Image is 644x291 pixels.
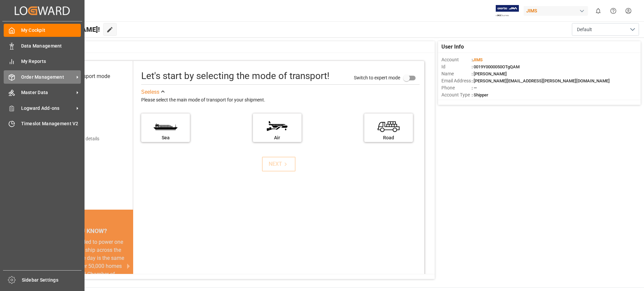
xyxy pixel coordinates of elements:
[472,71,507,76] span: : [PERSON_NAME]
[256,134,298,141] div: Air
[21,27,81,34] span: My Cockpit
[472,64,520,69] span: : 0019Y0000050OTgQAM
[441,70,472,77] span: Name
[472,92,488,97] span: : Shipper
[524,4,591,17] button: JIMS
[472,85,477,90] span: : —
[577,26,592,33] span: Default
[441,77,472,84] span: Email Address
[441,84,472,91] span: Phone
[21,89,74,96] span: Master Data
[472,57,483,62] span: :
[572,23,639,36] button: open menu
[354,75,400,80] span: Switch to expert mode
[441,63,472,70] span: Id
[4,24,81,37] a: My Cockpit
[141,88,159,96] div: See less
[28,23,100,36] span: Hello [PERSON_NAME]!
[262,157,296,171] button: NEXT
[21,74,74,81] span: Order Management
[44,238,125,286] div: The energy needed to power one large container ship across the ocean in a single day is the same ...
[472,78,610,83] span: : [PERSON_NAME][EMAIL_ADDRESS][PERSON_NAME][DOMAIN_NAME]
[21,105,74,112] span: Logward Add-ons
[141,96,420,104] div: Please select the main mode of transport for your shipment.
[141,69,329,83] div: Let's start by selecting the mode of transport!
[441,43,464,51] span: User Info
[22,277,82,284] span: Sidebar Settings
[21,120,81,127] span: Timeslot Management V2
[441,56,472,63] span: Account
[4,39,81,52] a: Data Management
[441,91,472,98] span: Account Type
[606,3,621,18] button: Help Center
[368,134,410,141] div: Road
[269,160,289,168] div: NEXT
[473,57,483,62] span: JIMS
[21,43,81,50] span: Data Management
[524,6,588,16] div: JIMS
[145,134,186,141] div: Sea
[21,58,81,65] span: My Reports
[496,5,519,17] img: Exertis%20JAM%20-%20Email%20Logo.jpg_1722504956.jpg
[591,3,606,18] button: show 0 new notifications
[36,224,133,238] div: DID YOU KNOW?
